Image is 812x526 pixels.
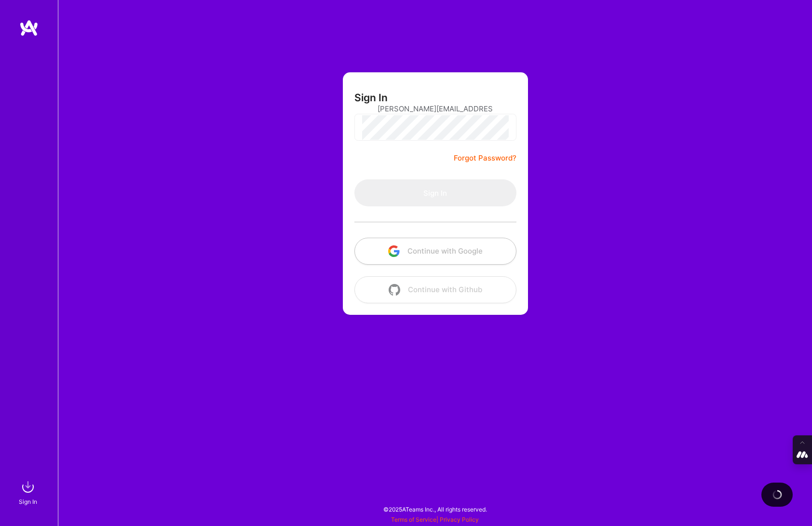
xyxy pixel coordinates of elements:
[771,489,783,500] img: loading
[20,477,38,507] a: sign inSign In
[391,516,479,523] span: |
[354,92,388,104] h3: Sign In
[19,19,39,37] img: logo
[440,516,479,523] a: Privacy Policy
[388,245,400,257] img: icon
[58,497,812,521] div: © 2025 ATeams Inc., All rights reserved.
[454,152,516,164] a: Forgot Password?
[18,477,38,497] img: sign in
[378,96,493,121] input: Email...
[19,497,37,507] div: Sign In
[391,516,436,523] a: Terms of Service
[354,179,516,206] button: Sign In
[354,238,516,265] button: Continue with Google
[389,284,400,296] img: icon
[354,276,516,303] button: Continue with Github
